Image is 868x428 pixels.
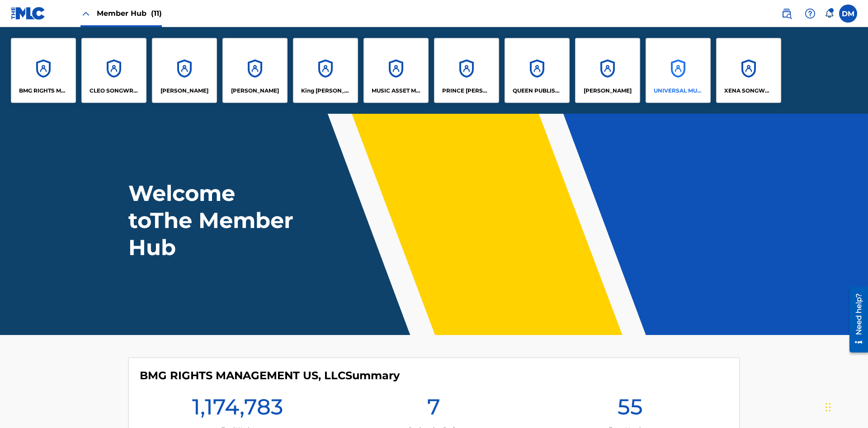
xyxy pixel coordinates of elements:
iframe: Chat Widget [823,385,868,428]
p: CLEO SONGWRITER [90,87,139,95]
p: XENA SONGWRITER [724,87,774,95]
div: User Menu [839,5,857,23]
p: RONALD MCTESTERSON [584,87,632,95]
span: Member Hub [97,8,162,19]
a: AccountsCLEO SONGWRITER [81,38,146,103]
a: AccountsQUEEN PUBLISHA [505,38,570,103]
p: EYAMA MCSINGER [231,87,279,95]
p: King McTesterson [301,87,350,95]
a: Accounts[PERSON_NAME] [222,38,288,103]
p: PRINCE MCTESTERSON [442,87,491,95]
a: AccountsXENA SONGWRITER [716,38,781,103]
img: help [805,8,816,19]
a: Accounts[PERSON_NAME] [575,38,640,103]
h1: 55 [618,393,643,426]
h1: 1,174,783 [192,393,283,426]
a: AccountsKing [PERSON_NAME] [293,38,358,103]
a: AccountsMUSIC ASSET MANAGEMENT (MAM) [363,38,429,103]
img: MLC Logo [11,7,46,20]
p: MUSIC ASSET MANAGEMENT (MAM) [372,87,421,95]
span: (11) [151,9,162,18]
p: QUEEN PUBLISHA [513,87,562,95]
img: search [781,8,792,19]
h1: 7 [427,393,440,426]
div: Drag [826,394,831,421]
img: Close [80,8,91,19]
p: BMG RIGHTS MANAGEMENT US, LLC [19,87,68,95]
a: AccountsUNIVERSAL MUSIC PUB GROUP [646,38,711,103]
h4: BMG RIGHTS MANAGEMENT US, LLC [140,369,400,382]
a: AccountsPRINCE [PERSON_NAME] [434,38,499,103]
div: Notifications [825,9,834,18]
div: Help [801,5,819,23]
a: Accounts[PERSON_NAME] [152,38,217,103]
a: AccountsBMG RIGHTS MANAGEMENT US, LLC [11,38,76,103]
h1: Welcome to The Member Hub [128,180,297,261]
p: ELVIS COSTELLO [160,87,208,95]
p: UNIVERSAL MUSIC PUB GROUP [654,87,703,95]
iframe: Resource Center [843,283,868,357]
a: Public Search [778,5,796,23]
